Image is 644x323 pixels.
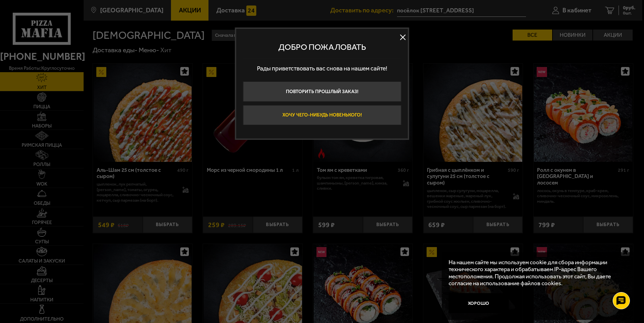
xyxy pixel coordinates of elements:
p: Добро пожаловать [243,42,401,52]
button: Повторить прошлый заказ! [243,81,401,102]
p: На нашем сайте мы используем cookie для сбора информации технического характера и обрабатываем IP... [449,259,624,287]
button: Хорошо [449,293,509,313]
button: Хочу чего-нибудь новенького! [243,105,401,125]
p: Рады приветствовать вас снова на нашем сайте! [243,59,401,78]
